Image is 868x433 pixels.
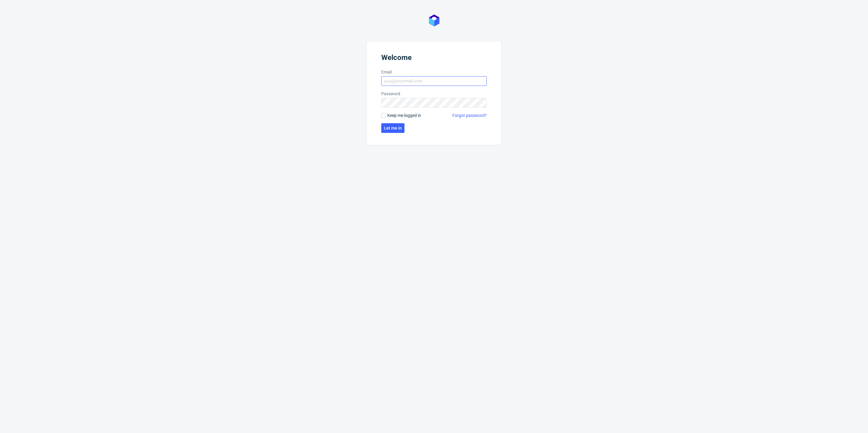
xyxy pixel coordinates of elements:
[452,112,487,118] a: Forgot password?
[384,126,402,130] span: Let me in
[381,76,487,86] input: you@youremail.com
[381,91,487,97] label: Password
[381,69,487,75] label: Email
[387,112,421,118] span: Keep me logged in
[381,123,404,133] button: Let me in
[381,53,487,64] header: Welcome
